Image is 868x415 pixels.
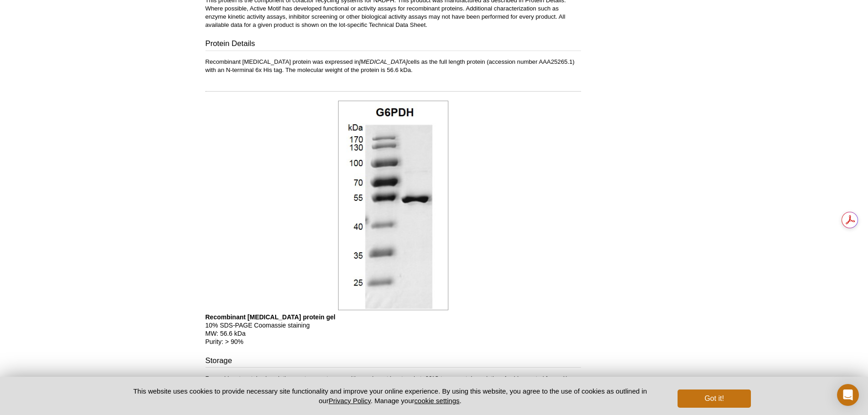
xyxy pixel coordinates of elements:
a: Privacy Policy [329,397,370,405]
img: Recombinant G6PDH protein gel [338,101,448,310]
h3: Protein Details [205,38,581,51]
div: Open Intercom Messenger [837,384,859,406]
p: 10% SDS-PAGE Coomassie staining MW: 56.6 kDa Purity: > 90% [205,313,581,346]
button: Got it! [678,389,750,408]
b: Recombinant [MEDICAL_DATA] protein gel [205,313,336,321]
p: Recombinant [MEDICAL_DATA] protein was expressed in cells as the full length protein (accession n... [205,58,581,74]
p: Recombinant proteins in solution are temperature sensitive and must be stored at -80°C to prevent... [205,374,581,391]
button: cookie settings [414,397,459,405]
i: [MEDICAL_DATA] [359,58,408,65]
p: This website uses cookies to provide necessary site functionality and improve your online experie... [118,386,663,405]
h3: Storage [205,355,581,368]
